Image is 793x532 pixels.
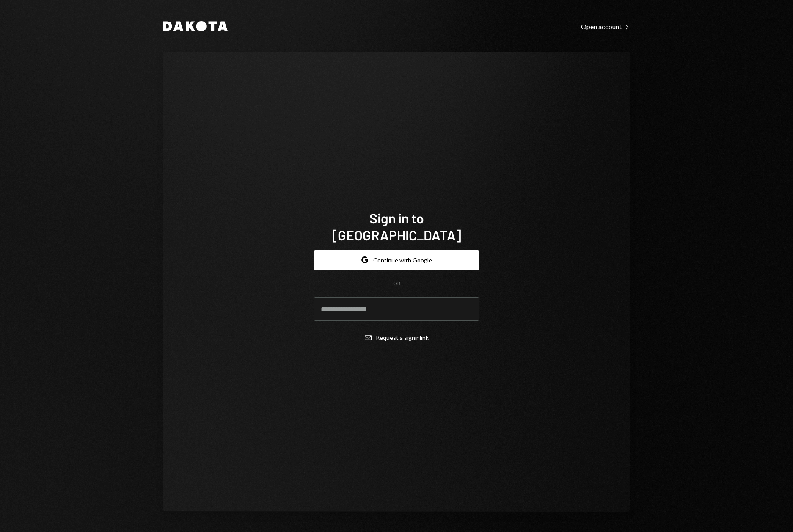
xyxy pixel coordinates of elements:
[314,209,479,243] h1: Sign in to [GEOGRAPHIC_DATA]
[314,250,479,270] button: Continue with Google
[581,22,630,31] a: Open account
[581,22,630,31] div: Open account
[314,328,479,347] button: Request a signinlink
[393,280,400,287] div: OR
